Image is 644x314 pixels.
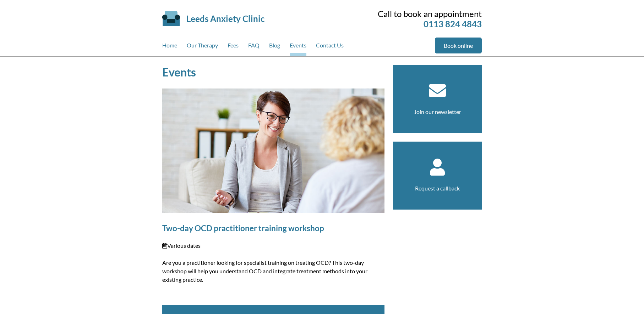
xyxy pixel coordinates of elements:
[269,38,280,56] a: Blog
[162,241,384,250] p: Various dates
[228,38,239,56] a: Fees
[162,243,167,249] i: Calendar
[290,38,306,56] a: Events
[186,13,264,24] a: Leeds Anxiety Clinic
[187,38,218,56] a: Our Therapy
[162,223,324,233] a: Two-day OCD practitioner training workshop
[435,38,482,53] a: Book online
[162,258,384,284] p: Are you a practitioner looking for specialist training on treating OCD? This two-day workshop wil...
[162,65,384,79] h1: Events
[414,108,461,115] a: Join our newsletter
[415,185,460,192] a: Request a callback
[424,19,482,29] a: 0113 824 4843
[162,38,177,56] a: Home
[316,38,344,56] a: Contact Us
[248,38,260,56] a: FAQ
